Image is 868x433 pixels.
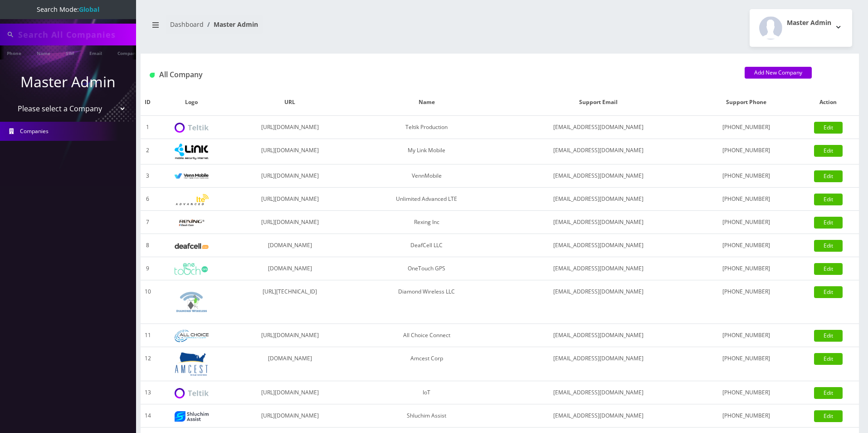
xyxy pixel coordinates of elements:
[228,116,352,139] td: [URL][DOMAIN_NAME]
[141,116,155,139] td: 1
[141,280,155,324] td: 10
[695,404,797,428] td: [PHONE_NUMBER]
[502,139,695,164] td: [EMAIL_ADDRESS][DOMAIN_NAME]
[147,15,493,41] nav: breadcrumb
[32,45,55,60] a: Name
[141,89,155,116] th: ID
[150,70,731,79] h1: All Company
[175,173,209,179] img: VennMobile
[37,5,99,14] span: Search Mode:
[502,188,695,211] td: [EMAIL_ADDRESS][DOMAIN_NAME]
[141,211,155,234] td: 7
[170,20,204,29] a: Dashboard
[695,234,797,257] td: [PHONE_NUMBER]
[502,89,695,116] th: Support Email
[351,404,502,428] td: Shluchim Assist
[228,381,352,404] td: [URL][DOMAIN_NAME]
[175,411,209,422] img: Shluchim Assist
[175,194,209,205] img: Unlimited Advanced LTE
[228,234,352,257] td: [DOMAIN_NAME]
[204,20,258,29] li: Master Admin
[814,122,843,134] a: Edit
[175,285,209,319] img: Diamond Wireless LLC
[695,139,797,164] td: [PHONE_NUMBER]
[175,352,209,376] img: Amcest Corp
[502,234,695,257] td: [EMAIL_ADDRESS][DOMAIN_NAME]
[351,381,502,404] td: IoT
[351,234,502,257] td: DeafCell LLC
[695,188,797,211] td: [PHONE_NUMBER]
[113,45,143,60] a: Company
[502,381,695,404] td: [EMAIL_ADDRESS][DOMAIN_NAME]
[695,347,797,381] td: [PHONE_NUMBER]
[18,26,134,43] input: Search All Companies
[141,257,155,280] td: 9
[141,188,155,211] td: 6
[814,217,843,229] a: Edit
[502,257,695,280] td: [EMAIL_ADDRESS][DOMAIN_NAME]
[175,219,209,227] img: Rexing Inc
[814,194,843,205] a: Edit
[695,164,797,188] td: [PHONE_NUMBER]
[502,280,695,324] td: [EMAIL_ADDRESS][DOMAIN_NAME]
[502,164,695,188] td: [EMAIL_ADDRESS][DOMAIN_NAME]
[228,188,352,211] td: [URL][DOMAIN_NAME]
[228,211,352,234] td: [URL][DOMAIN_NAME]
[695,257,797,280] td: [PHONE_NUMBER]
[175,144,209,159] img: My Link Mobile
[175,330,209,342] img: All Choice Connect
[141,404,155,428] td: 14
[695,324,797,347] td: [PHONE_NUMBER]
[502,404,695,428] td: [EMAIL_ADDRESS][DOMAIN_NAME]
[351,188,502,211] td: Unlimited Advanced LTE
[814,240,843,252] a: Edit
[798,89,859,116] th: Action
[175,123,209,133] img: Teltik Production
[814,330,843,342] a: Edit
[787,19,831,27] h2: Master Admin
[351,164,502,188] td: VennMobile
[228,404,352,428] td: [URL][DOMAIN_NAME]
[351,324,502,347] td: All Choice Connect
[695,280,797,324] td: [PHONE_NUMBER]
[85,45,107,60] a: Email
[228,89,352,116] th: URL
[141,347,155,381] td: 12
[814,263,843,275] a: Edit
[228,347,352,381] td: [DOMAIN_NAME]
[814,145,843,157] a: Edit
[351,139,502,164] td: My Link Mobile
[695,211,797,234] td: [PHONE_NUMBER]
[228,257,352,280] td: [DOMAIN_NAME]
[502,324,695,347] td: [EMAIL_ADDRESS][DOMAIN_NAME]
[695,381,797,404] td: [PHONE_NUMBER]
[502,347,695,381] td: [EMAIL_ADDRESS][DOMAIN_NAME]
[141,234,155,257] td: 8
[814,410,843,422] a: Edit
[351,347,502,381] td: Amcest Corp
[20,127,49,135] span: Companies
[79,5,99,14] strong: Global
[814,387,843,399] a: Edit
[750,9,852,47] button: Master Admin
[175,263,209,275] img: OneTouch GPS
[141,164,155,188] td: 3
[141,139,155,164] td: 2
[695,89,797,116] th: Support Phone
[695,116,797,139] td: [PHONE_NUMBER]
[502,211,695,234] td: [EMAIL_ADDRESS][DOMAIN_NAME]
[175,243,209,249] img: DeafCell LLC
[814,286,843,298] a: Edit
[502,116,695,139] td: [EMAIL_ADDRESS][DOMAIN_NAME]
[155,89,228,116] th: Logo
[150,73,155,78] img: All Company
[228,164,352,188] td: [URL][DOMAIN_NAME]
[351,211,502,234] td: Rexing Inc
[228,324,352,347] td: [URL][DOMAIN_NAME]
[814,170,843,182] a: Edit
[141,324,155,347] td: 11
[351,89,502,116] th: Name
[351,116,502,139] td: Teltik Production
[61,45,78,60] a: SIM
[141,381,155,404] td: 13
